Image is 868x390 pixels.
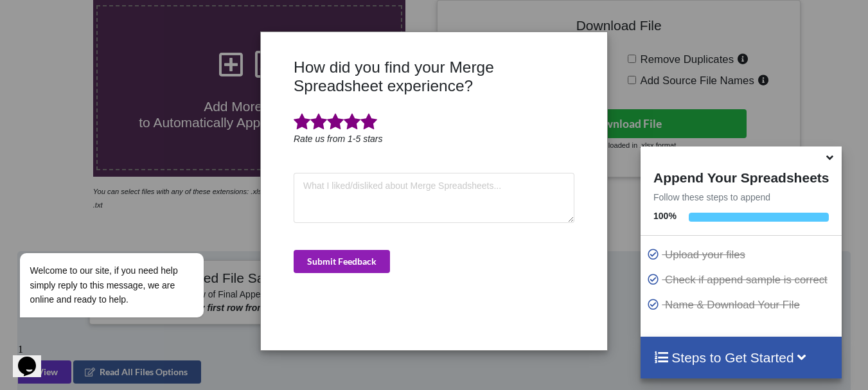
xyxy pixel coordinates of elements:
[653,211,677,221] b: 100 %
[647,297,838,313] p: Name & Download Your File
[13,339,54,377] iframe: chat widget
[641,166,842,186] h4: Append Your Spreadsheets
[294,134,383,144] i: Rate us from 1-5 stars
[653,350,829,366] h4: Steps to Get Started
[647,247,838,263] p: Upload your files
[294,250,390,273] button: Submit Feedback
[294,58,574,96] h3: How did you find your Merge Spreadsheet experience?
[647,272,838,288] p: Check if append sample is correct
[13,137,244,332] iframe: chat widget
[641,191,842,204] p: Follow these steps to append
